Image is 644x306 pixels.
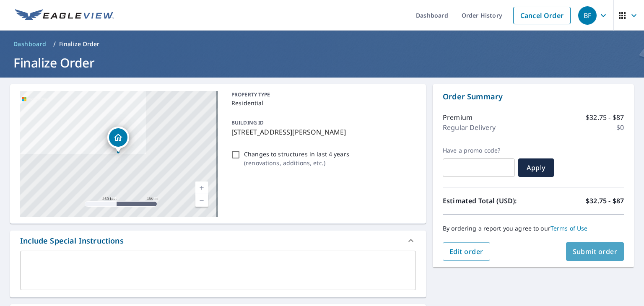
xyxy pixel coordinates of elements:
p: By ordering a report you agree to our [443,225,624,232]
p: PROPERTY TYPE [231,91,413,99]
p: Order Summary [443,91,624,102]
p: $32.75 - $87 [586,112,624,122]
p: [STREET_ADDRESS][PERSON_NAME] [231,127,413,137]
div: Include Special Instructions [20,235,124,246]
span: Submit order [573,247,618,256]
p: Residential [231,99,413,107]
img: EV Logo [15,9,114,22]
a: Terms of Use [551,224,588,232]
button: Submit order [566,242,624,261]
div: Dropped pin, building 1, Residential property, 10601 Ames Ln Austin, TX 78739 [107,127,129,153]
a: Cancel Order [513,7,571,24]
p: Premium [443,112,473,122]
p: ( renovations, additions, etc. ) [244,158,349,167]
a: Dashboard [10,37,50,51]
p: Regular Delivery [443,122,496,132]
span: Apply [525,163,547,172]
button: Apply [518,158,554,177]
a: Current Level 17, Zoom In [195,182,208,194]
div: BF [578,6,597,25]
p: $32.75 - $87 [586,196,624,206]
button: Edit order [443,242,490,261]
a: Current Level 17, Zoom Out [195,194,208,207]
p: Changes to structures in last 4 years [244,150,349,158]
p: Estimated Total (USD): [443,196,533,206]
span: Dashboard [13,40,47,48]
p: BUILDING ID [231,119,264,126]
p: Finalize Order [59,40,100,48]
nav: breadcrumb [10,37,634,51]
li: / [53,39,56,49]
h1: Finalize Order [10,54,634,71]
label: Have a promo code? [443,147,515,154]
div: Include Special Instructions [10,231,426,251]
span: Edit order [449,247,483,256]
p: $0 [616,122,624,132]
